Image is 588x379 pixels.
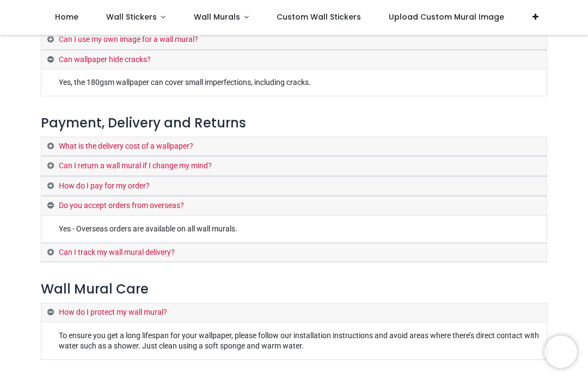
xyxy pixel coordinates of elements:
[41,243,547,262] a: Can I track my wall mural delivery?
[41,197,547,216] a: Do you accept orders from overseas?
[544,335,577,368] iframe: Brevo live chat
[59,224,540,235] p: Yes - Overseas orders are available on all wall murals.
[194,11,240,22] span: Wall Murals
[41,177,547,196] a: How do I pay for my order?
[41,303,547,322] a: How do I protect my wall mural?
[55,11,78,22] span: Home
[41,30,547,50] a: Can I use my own image for a wall mural?
[277,11,361,22] span: Custom Wall Stickers
[41,137,547,156] a: What is the delivery cost of a wallpaper?
[41,114,547,132] h3: Payment, Delivery and Returns
[41,157,547,176] a: Can I return a wall mural if I change my mind?
[389,11,504,22] span: Upload Custom Mural Image
[41,280,547,298] h3: Wall Mural Care
[59,331,540,352] p: To ensure you get a long lifespan for your wallpaper, please follow our installation instructions...
[106,11,157,22] span: Wall Stickers
[59,77,540,88] p: Yes, the 180gsm wallpaper can cover small imperfections, including cracks.
[41,51,547,70] a: Can wallpaper hide cracks?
